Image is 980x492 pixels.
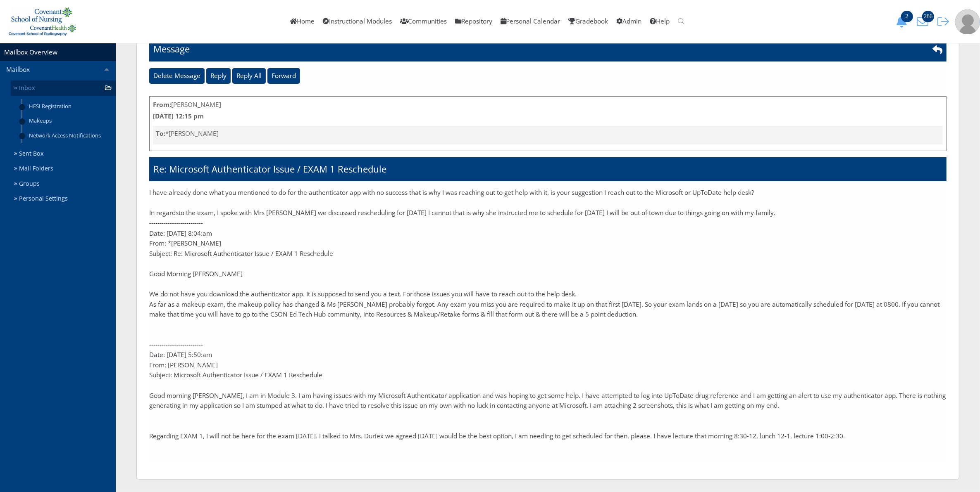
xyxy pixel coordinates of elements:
a: Groups [11,176,116,192]
div: *[PERSON_NAME] [153,126,943,144]
h1: Message [153,43,190,55]
a: 286 [914,17,935,26]
i: Go Back [932,45,942,54]
a: Sent Box [11,146,116,161]
span: 286 [922,11,934,22]
p: In regardsto the exam, I spoke with Mrs [PERSON_NAME] we discussed rescheduling for [DATE] I cann... [149,208,947,259]
a: Makeups [22,114,116,128]
p: Regarding EXAM 1, I will not be here for the exam [DATE]. I talked to Mrs. Duriex we agreed [DATE... [149,431,947,442]
button: 2 [893,16,914,28]
img: user-profile-default-picture.png [955,9,980,34]
input: Forward [267,68,300,84]
span: 2 [901,11,913,22]
a: Personal Settings [11,191,116,206]
strong: [DATE] 12:15 pm [153,112,204,121]
input: Delete Message [149,68,205,84]
a: Mail Folders [11,161,116,176]
p: I have already done what you mentioned to do for the authenticator app with no success that is wh... [149,188,947,198]
h1: Re: Microsoft Authenticator Issue / EXAM 1 Reschedule [153,163,386,175]
p: -------------------------- Date: [DATE] 5:50:am From: [PERSON_NAME] Subject: Microsoft Authentica... [149,330,947,381]
input: Reply [206,68,231,84]
strong: From: [153,100,171,109]
button: 286 [914,16,935,28]
a: Mailbox Overview [4,48,57,57]
p: Good morning [PERSON_NAME], I am in Module 3. I am having issues with my Microsoft Authenticator ... [149,391,947,411]
strong: To: [156,129,165,138]
div: [PERSON_NAME] [153,100,943,111]
a: Network Access Notifications [22,128,116,142]
input: Reply All [232,68,266,84]
a: 2 [893,17,914,26]
p: Good Morning [PERSON_NAME] [149,269,947,279]
p: As far as a makeup exam, the makeup policy has changed & Ms [PERSON_NAME] probably forgot. Any ex... [149,300,947,320]
p: We do not have you download the authenticator app. It is supposed to send you a text. For those i... [149,289,947,300]
a: Inbox [11,80,116,96]
a: HESI Registration [22,99,116,114]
